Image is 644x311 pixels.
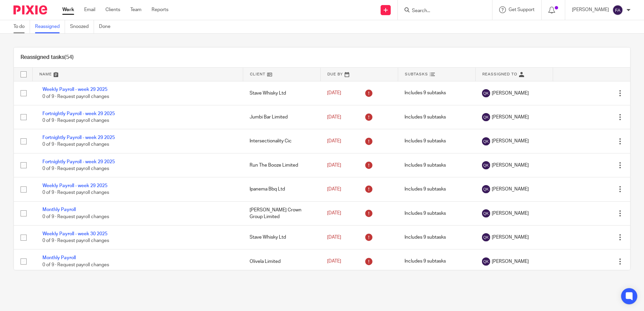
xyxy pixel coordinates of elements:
a: Fortnightly Payroll - week 29 2025 [42,135,115,140]
span: Includes 9 subtasks [405,235,446,240]
img: svg%3E [482,257,490,266]
span: [PERSON_NAME] [492,138,529,144]
span: 0 of 9 · Request payroll changes [42,238,109,243]
span: [PERSON_NAME] [492,258,529,265]
span: [PERSON_NAME] [492,210,529,217]
img: svg%3E [482,161,490,169]
a: Monthly Payroll [42,255,76,260]
span: Subtasks [405,72,428,76]
td: Intersectionality Cic [243,129,320,153]
span: [DATE] [327,235,341,240]
span: (54) [64,55,74,60]
span: Includes 9 subtasks [405,211,446,216]
a: Work [62,6,74,13]
a: Snoozed [70,20,94,33]
img: svg%3E [482,185,490,193]
span: [PERSON_NAME] [492,90,529,97]
a: Weekly Payroll - week 30 2025 [42,232,107,236]
a: Clients [105,6,120,13]
td: Olivela Limited [243,249,320,273]
img: svg%3E [482,137,490,145]
span: 0 of 9 · Request payroll changes [42,166,109,171]
span: [DATE] [327,259,341,264]
td: Stave Whisky Ltd [243,226,320,249]
img: Pixie [13,5,47,14]
a: Reports [152,6,168,13]
td: Ipanema Bbq Ltd [243,177,320,201]
td: Jumbi Bar Limited [243,105,320,129]
span: [DATE] [327,163,341,168]
a: Monthly Payroll [42,207,76,212]
span: Get Support [509,7,535,12]
span: [DATE] [327,91,341,96]
span: [DATE] [327,187,341,192]
a: Weekly Payroll - week 29 2025 [42,87,107,92]
span: 0 of 9 · Request payroll changes [42,142,109,147]
span: Includes 9 subtasks [405,115,446,119]
span: [PERSON_NAME] [492,186,529,193]
span: 0 of 9 · Request payroll changes [42,94,109,99]
span: 0 of 9 · Request payroll changes [42,118,109,123]
span: 0 of 9 · Request payroll changes [42,214,109,219]
span: [DATE] [327,211,341,216]
p: [PERSON_NAME] [572,6,609,13]
span: 0 of 9 · Request payroll changes [42,191,109,195]
img: svg%3E [482,233,490,241]
span: Includes 9 subtasks [405,259,446,264]
span: [PERSON_NAME] [492,114,529,120]
h1: Reassigned tasks [21,54,74,61]
a: Weekly Payroll - week 29 2025 [42,183,107,188]
input: Search [411,8,472,14]
span: Includes 9 subtasks [405,163,446,168]
span: Includes 9 subtasks [405,91,446,96]
a: Team [130,6,141,13]
span: Includes 9 subtasks [405,187,446,192]
a: Fortnightly Payroll - week 29 2025 [42,160,115,164]
span: [PERSON_NAME] [492,234,529,241]
span: [DATE] [327,139,341,143]
a: To do [13,20,30,33]
img: svg%3E [482,113,490,121]
a: Email [84,6,95,13]
a: Fortnightly Payroll - week 29 2025 [42,111,115,116]
a: Reassigned [35,20,65,33]
img: svg%3E [482,89,490,97]
img: svg%3E [612,5,623,15]
td: Stave Whisky Ltd [243,81,320,105]
span: [DATE] [327,115,341,119]
span: 0 of 9 · Request payroll changes [42,263,109,267]
span: Includes 9 subtasks [405,139,446,144]
img: svg%3E [482,209,490,217]
td: Run The Booze Limited [243,153,320,177]
a: Done [99,20,116,33]
span: [PERSON_NAME] [492,162,529,169]
td: [PERSON_NAME] Crown Group Limited [243,201,320,225]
